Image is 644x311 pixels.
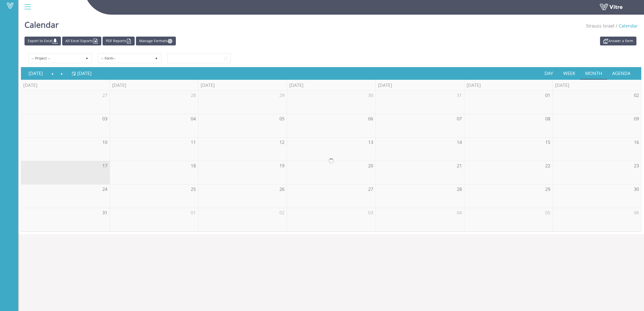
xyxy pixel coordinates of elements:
[198,80,287,91] th: [DATE]
[21,80,110,91] th: [DATE]
[464,80,553,91] th: [DATE]
[53,39,58,44] img: cal_download.png
[57,67,67,79] a: Next
[603,39,608,44] img: appointment_white2.png
[82,54,91,63] span: select
[29,54,82,63] span: -- Project --
[25,37,61,45] a: Export to Excel
[48,67,57,79] a: Previous
[152,54,161,63] span: select
[62,37,101,45] a: All Excel Exports
[607,67,635,79] a: Agenda
[553,80,641,91] th: [DATE]
[136,37,176,45] a: Manage Formats
[98,54,152,63] span: -- Form--
[287,80,375,91] th: [DATE]
[375,80,464,91] th: [DATE]
[103,37,135,45] a: PDF Reports
[614,23,638,29] li: Calendar
[586,23,614,29] span: 222
[93,39,98,44] img: cal_excel.png
[539,67,558,79] a: Day
[558,67,580,79] a: Week
[110,80,198,91] th: [DATE]
[77,70,91,76] span: [DATE]
[580,67,607,79] a: Month
[126,39,131,44] img: cal_pdf.png
[221,54,230,63] span: select
[25,13,59,34] h1: Calendar
[72,67,91,79] a: [DATE]
[23,67,48,79] a: [DATE]
[600,37,636,45] a: Answer a form
[168,39,173,44] img: cal_settings.png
